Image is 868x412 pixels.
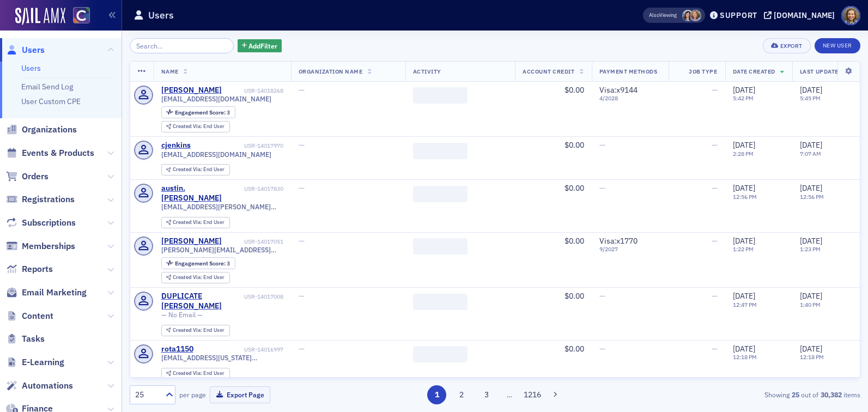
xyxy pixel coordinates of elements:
[564,140,584,150] span: $0.00
[173,275,224,281] div: End User
[649,11,677,19] span: Viewing
[173,326,203,334] span: Created Via :
[161,121,230,132] div: Created Via: End User
[161,150,271,159] span: [EMAIL_ADDRESS][DOMAIN_NAME]
[22,333,45,345] span: Tasks
[244,185,283,192] div: USR-14017830
[733,301,757,308] time: 12:47 PM
[6,287,87,299] a: Email Marketing
[733,68,775,75] span: Date Created
[800,291,822,301] span: [DATE]
[65,7,90,26] a: View Homepage
[22,310,53,322] span: Content
[161,311,203,319] span: — No Email —
[599,236,638,246] span: Visa : x1770
[413,238,468,255] span: ‌
[599,246,661,253] span: 9 / 2027
[733,85,755,95] span: [DATE]
[161,344,193,354] a: rota1150
[712,291,718,301] span: —
[599,140,605,150] span: —
[564,236,584,246] span: $0.00
[413,294,468,310] span: ‌
[733,291,755,301] span: [DATE]
[173,124,224,130] div: End User
[800,85,822,95] span: [DATE]
[780,43,803,49] div: Export
[6,44,45,56] a: Users
[22,380,73,392] span: Automations
[452,385,471,404] button: 2
[21,63,41,73] a: Users
[161,203,283,211] span: [EMAIL_ADDRESS][PERSON_NAME][DOMAIN_NAME]
[15,8,65,25] img: SailAMX
[6,124,77,136] a: Organizations
[22,287,87,299] span: Email Marketing
[148,9,174,22] h1: Users
[764,11,839,19] button: [DOMAIN_NAME]
[21,96,81,106] a: User Custom CPE
[22,147,94,159] span: Events & Products
[6,240,75,252] a: Memberships
[818,390,843,399] strong: 30,382
[427,385,446,404] button: 1
[210,386,270,403] button: Export Page
[599,344,605,354] span: —
[161,164,230,175] div: Created Via: End User
[130,38,234,53] input: Search…
[564,183,584,193] span: $0.00
[22,263,53,275] span: Reports
[523,385,542,404] button: 1216
[161,368,230,379] div: Created Via: End User
[733,353,757,361] time: 12:18 PM
[564,85,584,95] span: $0.00
[161,68,179,75] span: Name
[800,245,821,253] time: 1:23 PM
[523,68,574,75] span: Account Credit
[21,82,73,92] a: Email Send Log
[564,291,584,301] span: $0.00
[299,344,305,354] span: —
[6,310,53,322] a: Content
[192,142,283,149] div: USR-14017970
[161,141,191,150] a: cjenkins
[413,68,441,75] span: Activity
[223,87,283,94] div: USR-14018268
[161,217,230,228] div: Created Via: End User
[6,217,76,229] a: Subscriptions
[161,246,283,254] span: [PERSON_NAME][EMAIL_ADDRESS][PERSON_NAME][DOMAIN_NAME]
[599,291,605,301] span: —
[6,193,75,205] a: Registrations
[6,380,73,392] a: Automations
[173,369,203,377] span: Created Via :
[733,150,754,157] time: 2:28 PM
[733,183,755,193] span: [DATE]
[800,68,842,75] span: Last Updated
[161,95,271,103] span: [EMAIL_ADDRESS][DOMAIN_NAME]
[682,10,694,21] span: Stacy Svendsen
[763,38,810,53] button: Export
[599,95,661,102] span: 4 / 2028
[161,106,235,118] div: Engagement Score: 3
[299,140,305,150] span: —
[599,183,605,193] span: —
[173,274,203,281] span: Created Via :
[161,86,222,95] a: [PERSON_NAME]
[22,356,64,368] span: E-Learning
[173,220,224,226] div: End User
[712,183,718,193] span: —
[800,353,824,361] time: 12:18 PM
[161,292,242,311] a: DUPLICATE [PERSON_NAME]
[800,140,822,150] span: [DATE]
[733,94,754,102] time: 5:42 PM
[413,143,468,159] span: ‌
[599,85,638,95] span: Visa : x9144
[6,171,48,183] a: Orders
[22,217,76,229] span: Subscriptions
[248,41,277,51] span: Add Filter
[22,193,75,205] span: Registrations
